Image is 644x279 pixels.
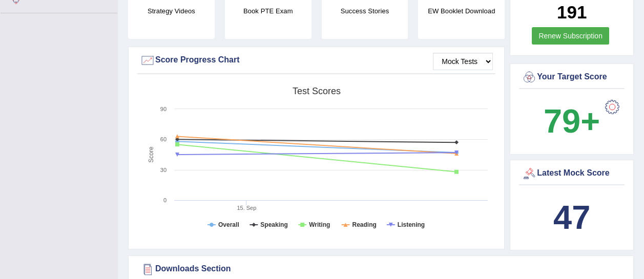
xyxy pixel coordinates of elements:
div: Downloads Section [140,262,622,277]
div: Your Target Score [522,70,622,85]
tspan: Overall [218,221,239,228]
tspan: Reading [352,221,376,228]
tspan: Speaking [260,221,287,228]
h4: Strategy Videos [128,6,215,16]
tspan: Listening [398,221,425,228]
h4: Success Stories [322,6,408,16]
h4: EW Booklet Download [418,6,505,16]
tspan: 15. Sep [237,205,256,211]
b: 47 [553,199,590,236]
text: 90 [160,106,167,112]
text: 0 [163,197,167,203]
tspan: Writing [309,221,330,228]
text: 60 [160,136,167,142]
a: Renew Subscription [532,27,609,45]
text: 30 [160,167,167,173]
tspan: Test scores [293,86,341,96]
div: Score Progress Chart [140,53,493,68]
h4: Book PTE Exam [225,6,311,16]
tspan: Score [148,146,155,163]
div: Latest Mock Score [522,166,622,181]
b: 79+ [544,102,600,140]
b: 191 [557,2,587,22]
